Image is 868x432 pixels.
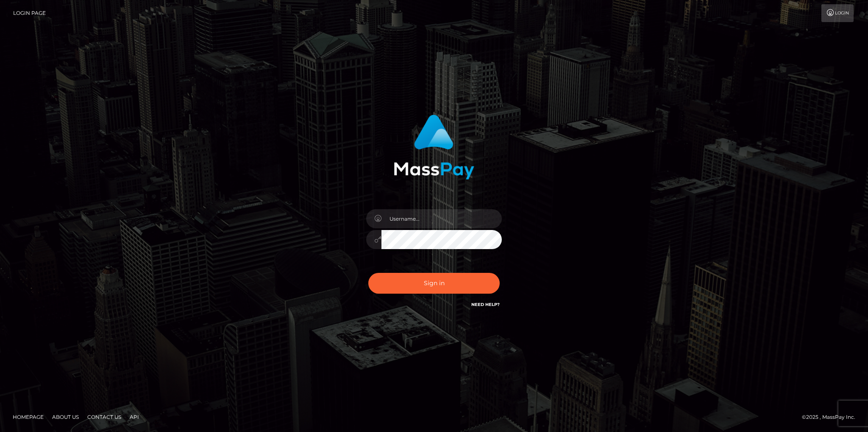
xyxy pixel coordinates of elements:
[802,412,862,422] div: © 2025 , MassPay Inc.
[394,115,474,180] img: MassPay Login
[84,410,125,424] a: Contact Us
[368,273,500,294] button: Sign in
[49,410,82,424] a: About Us
[471,302,500,307] a: Need Help?
[9,410,47,424] a: Homepage
[821,4,854,22] a: Login
[13,4,46,22] a: Login Page
[381,209,502,228] input: Username...
[126,410,142,424] a: API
